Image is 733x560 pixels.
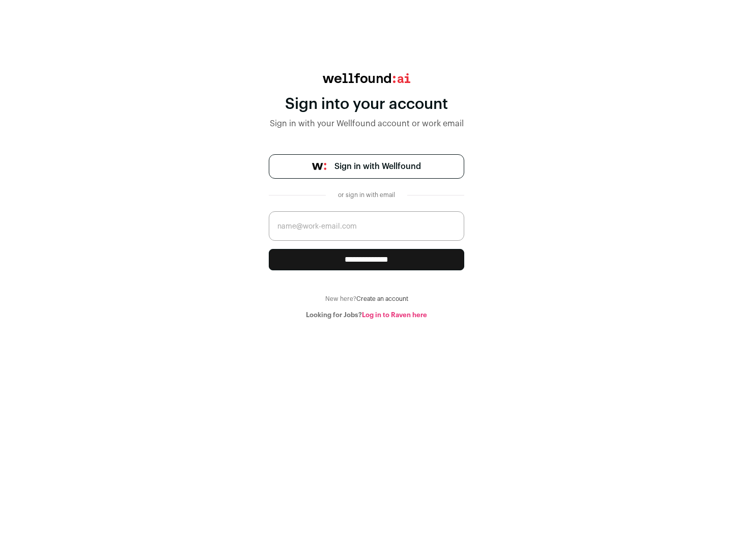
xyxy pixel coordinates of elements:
[269,95,464,114] div: Sign into your account
[334,191,399,199] div: or sign in with email
[269,211,464,241] input: name@work-email.com
[269,154,464,179] a: Sign in with Wellfound
[269,118,464,130] div: Sign in with your Wellfound account or work email
[356,296,408,302] a: Create an account
[269,295,464,303] div: New here?
[334,160,421,173] span: Sign in with Wellfound
[269,311,464,319] div: Looking for Jobs?
[323,73,410,83] img: wellfound:ai
[362,312,427,318] a: Log in to Raven here
[312,163,326,170] img: wellfound-symbol-flush-black-fb3c872781a75f747ccb3a119075da62bfe97bd399995f84a933054e44a575c4.png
